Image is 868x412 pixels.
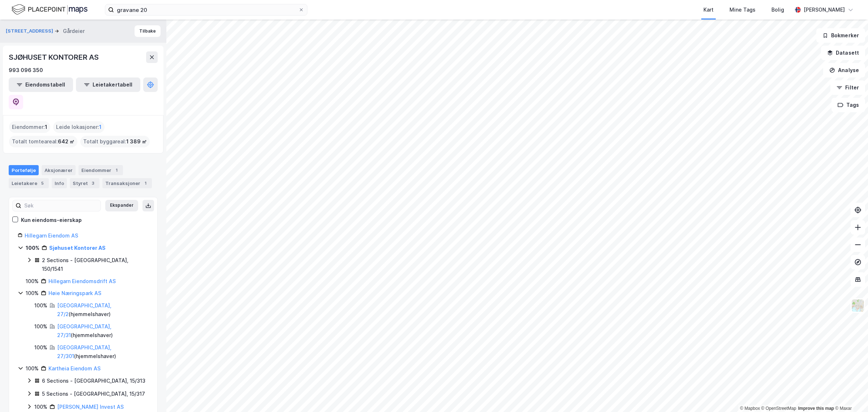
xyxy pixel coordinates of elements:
[42,390,145,398] div: 5 Sections - [GEOGRAPHIC_DATA], 15/317
[832,377,868,412] div: Kontrollprogram for chat
[53,121,105,133] div: Leide lokasjoner :
[57,323,111,338] a: [GEOGRAPHIC_DATA], 27/31
[9,165,39,175] div: Portefølje
[70,178,99,188] div: Styret
[52,178,67,188] div: Info
[9,77,73,92] button: Eiendomstabell
[102,178,152,188] div: Transaksjoner
[34,403,47,411] div: 100%
[99,123,102,131] span: 1
[9,66,43,75] div: 993 096 350
[34,301,47,310] div: 100%
[114,4,298,15] input: Søk på adresse, matrikkel, gårdeiere, leietakere eller personer
[740,406,760,411] a: Mapbox
[105,200,138,211] button: Ekspander
[142,180,149,187] div: 1
[25,232,78,239] a: Hillegarn Eiendom AS
[26,289,39,298] div: 100%
[58,137,75,146] span: 642 ㎡
[21,200,101,211] input: Søk
[804,5,845,14] div: [PERSON_NAME]
[113,167,120,174] div: 1
[26,277,39,286] div: 100%
[42,165,76,175] div: Aksjonærer
[63,27,85,35] div: Gårdeier
[729,5,756,14] div: Mine Tags
[771,5,784,14] div: Bolig
[26,364,39,373] div: 100%
[798,406,834,411] a: Improve this map
[39,180,46,187] div: 5
[57,343,149,361] div: ( hjemmelshaver )
[26,244,39,252] div: 100%
[48,278,116,284] a: Hillegarn Eiendomsdrift AS
[57,301,149,319] div: ( hjemmelshaver )
[831,98,865,112] button: Tags
[48,365,101,371] a: Kartheia Eiendom AS
[6,28,55,35] button: [STREET_ADDRESS]
[42,377,145,385] div: 6 Sections - [GEOGRAPHIC_DATA], 15/313
[830,80,865,95] button: Filter
[80,136,150,147] div: Totalt byggareal :
[126,137,147,146] span: 1 389 ㎡
[89,180,97,187] div: 3
[57,344,111,359] a: [GEOGRAPHIC_DATA], 27/301
[57,404,124,410] a: [PERSON_NAME] Invest AS
[42,256,149,273] div: 2 Sections - [GEOGRAPHIC_DATA], 150/1541
[816,28,865,43] button: Bokmerker
[57,322,149,340] div: ( hjemmelshaver )
[12,3,88,16] img: logo.f888ab2527a4732fd821a326f86c7f29.svg
[9,121,50,133] div: Eiendommer :
[34,322,47,331] div: 100%
[21,216,82,224] div: Kun eiendoms-eierskap
[823,63,865,77] button: Analyse
[851,299,865,312] img: Z
[9,178,49,188] div: Leietakere
[78,165,123,175] div: Eiendommer
[57,302,111,317] a: [GEOGRAPHIC_DATA], 27/2
[9,51,100,63] div: SJØHUSET KONTORER AS
[821,46,865,60] button: Datasett
[9,136,77,147] div: Totalt tomteareal :
[49,245,106,251] a: Sjøhuset Kontorer AS
[45,123,47,131] span: 1
[761,406,796,411] a: OpenStreetMap
[703,5,714,14] div: Kart
[48,290,101,296] a: Høie Næringspark AS
[832,377,868,412] iframe: Chat Widget
[76,77,140,92] button: Leietakertabell
[135,25,161,37] button: Tilbake
[34,343,47,352] div: 100%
